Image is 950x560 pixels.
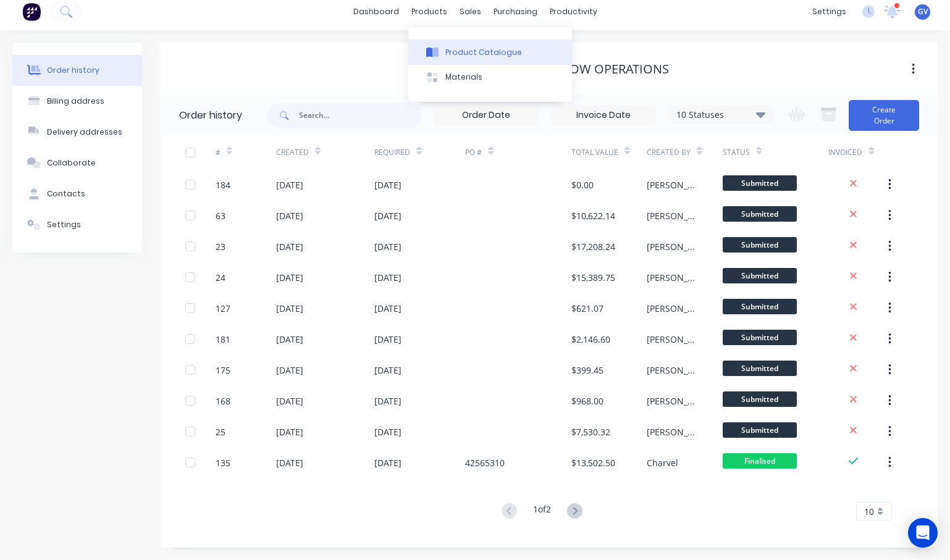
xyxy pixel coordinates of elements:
[22,2,41,21] img: Factory
[571,147,618,158] div: Total Value
[374,456,401,469] div: [DATE]
[864,505,874,518] span: 10
[723,330,797,345] span: Submitted
[374,209,401,222] div: [DATE]
[806,2,852,21] div: settings
[465,135,571,169] div: PO #
[276,456,303,469] div: [DATE]
[12,209,142,240] button: Settings
[374,333,401,346] div: [DATE]
[647,240,698,253] div: [PERSON_NAME]
[276,147,309,158] div: Created
[828,147,862,158] div: Invoiced
[12,148,142,178] button: Collaborate
[723,361,797,376] span: Submitted
[47,127,122,138] div: Delivery addresses
[216,209,225,222] div: 63
[723,147,750,158] div: Status
[571,333,610,346] div: $2,146.60
[216,333,230,346] div: 181
[723,135,829,169] div: Status
[647,395,698,407] div: [PERSON_NAME]
[216,135,276,169] div: #
[374,302,401,315] div: [DATE]
[647,456,678,469] div: Charvel
[47,188,85,199] div: Contacts
[669,108,773,122] div: 10 Statuses
[571,395,603,407] div: $968.00
[47,219,81,230] div: Settings
[445,72,482,83] div: Materials
[647,147,691,158] div: Created By
[723,299,797,314] span: Submitted
[571,135,647,169] div: Total Value
[47,96,104,107] div: Billing address
[276,364,303,377] div: [DATE]
[723,391,797,407] span: Submitted
[723,268,797,283] span: Submitted
[374,395,401,407] div: [DATE]
[47,157,96,169] div: Collaborate
[723,237,797,253] span: Submitted
[647,178,698,191] div: [PERSON_NAME]
[12,117,142,148] button: Delivery addresses
[374,425,401,438] div: [DATE]
[47,65,99,76] div: Order history
[216,395,230,407] div: 168
[647,425,698,438] div: [PERSON_NAME]
[299,103,421,128] input: Search...
[571,209,615,222] div: $10,622.14
[723,206,797,222] span: Submitted
[276,333,303,346] div: [DATE]
[723,422,797,438] span: Submitted
[216,271,225,284] div: 24
[276,425,303,438] div: [DATE]
[465,147,482,158] div: PO #
[374,240,401,253] div: [DATE]
[276,135,374,169] div: Created
[405,2,453,21] div: products
[723,453,797,469] span: Finalised
[571,302,603,315] div: $621.07
[216,302,230,315] div: 127
[445,47,522,58] div: Product Catalogue
[571,178,594,191] div: $0.00
[12,178,142,209] button: Contacts
[453,2,487,21] div: sales
[647,333,698,346] div: [PERSON_NAME]
[276,271,303,284] div: [DATE]
[434,106,538,125] input: Order Date
[571,456,615,469] div: $13,502.50
[647,135,723,169] div: Created By
[12,55,142,86] button: Order history
[216,240,225,253] div: 23
[374,178,401,191] div: [DATE]
[918,6,928,17] span: GV
[465,456,505,469] div: 42565310
[571,271,615,284] div: $15,389.75
[374,364,401,377] div: [DATE]
[276,302,303,315] div: [DATE]
[374,135,465,169] div: Required
[908,518,938,548] div: Open Intercom Messenger
[408,40,572,64] button: Product Catalogue
[647,209,698,222] div: [PERSON_NAME]
[408,65,572,90] button: Materials
[12,86,142,117] button: Billing address
[276,178,303,191] div: [DATE]
[216,147,221,158] div: #
[216,364,230,377] div: 175
[216,425,225,438] div: 25
[533,503,551,520] div: 1 of 2
[374,147,410,158] div: Required
[571,364,603,377] div: $399.45
[552,106,655,125] input: Invoice Date
[276,395,303,407] div: [DATE]
[571,240,615,253] div: $17,208.24
[849,100,919,131] button: Create Order
[276,240,303,253] div: [DATE]
[647,302,698,315] div: [PERSON_NAME]
[647,364,698,377] div: [PERSON_NAME]
[723,175,797,191] span: Submitted
[487,2,544,21] div: purchasing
